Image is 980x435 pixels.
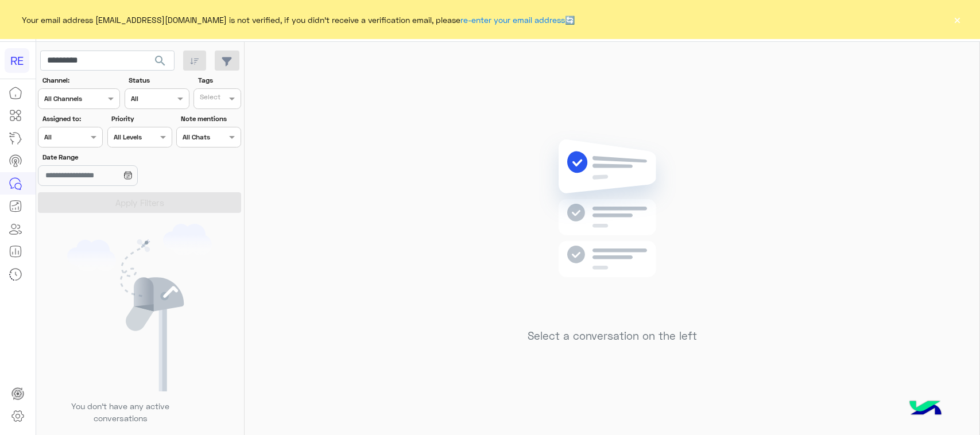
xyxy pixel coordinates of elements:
button: Apply Filters [38,192,241,213]
span: Your email address [EMAIL_ADDRESS][DOMAIN_NAME] is not verified, if you didn't receive a verifica... [22,14,575,26]
img: no messages [529,130,695,321]
div: Select [198,92,220,105]
div: RE [5,48,29,73]
img: empty users [67,224,212,391]
label: Assigned to: [42,114,102,124]
button: search [146,51,175,75]
img: hulul-logo.png [905,389,946,429]
h5: Select a conversation on the left [528,329,697,343]
label: Channel: [42,75,119,86]
label: Date Range [42,152,171,162]
label: Tags [198,75,240,86]
a: re-enter your email address [460,15,565,25]
button: × [951,14,963,25]
label: Note mentions [181,114,240,124]
label: Priority [111,114,171,124]
span: search [153,54,167,68]
label: Status [129,75,188,86]
p: You don’t have any active conversations [63,400,179,425]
